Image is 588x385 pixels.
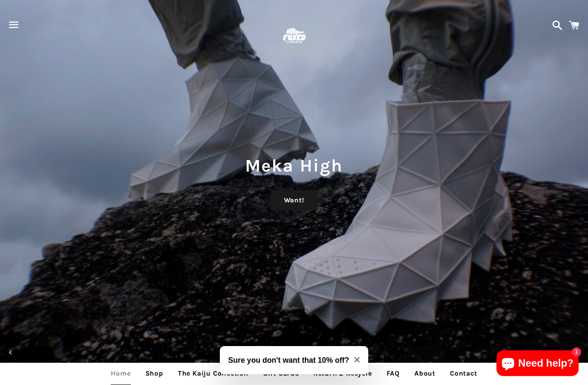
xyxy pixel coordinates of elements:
button: Previous slide [1,343,20,362]
button: Pause slideshow [304,343,323,362]
a: Want! [271,190,318,210]
a: Contact [443,363,484,384]
a: Home [104,363,137,384]
h1: Meka High [9,153,579,178]
button: Next slide [568,343,587,362]
inbox-online-store-chat: Shopify online store chat [494,350,581,378]
a: The Kaiju Collection [171,363,255,384]
a: Shop [139,363,170,384]
a: About [408,363,442,384]
a: FAQ [380,363,406,384]
img: FUSEDfootwear [280,22,308,50]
